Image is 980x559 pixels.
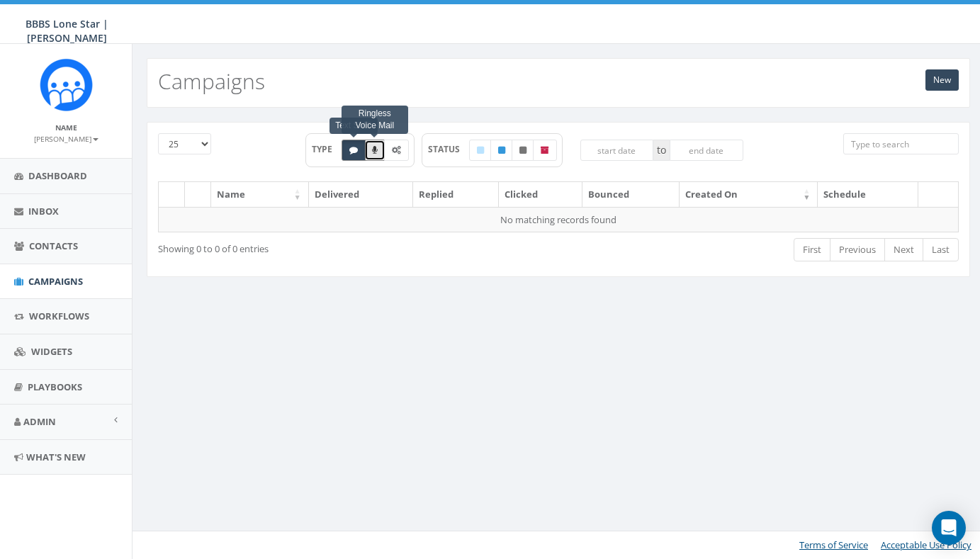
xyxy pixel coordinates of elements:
[818,182,918,207] th: Schedule
[413,182,499,207] th: Replied
[582,182,680,207] th: Bounced
[26,17,108,45] span: BBBS Lone Star | [PERSON_NAME]
[211,182,309,207] th: Name: activate to sort column ascending
[31,345,72,358] span: Widgets
[28,275,83,288] span: Campaigns
[843,133,959,154] input: Type to search
[830,238,885,261] a: Previous
[55,123,77,132] small: Name
[349,146,358,154] i: Text SMS
[923,238,959,261] a: Last
[469,140,492,161] label: Draft
[499,182,582,207] th: Clicked
[884,238,923,261] a: Next
[932,511,966,545] div: Open Intercom Messenger
[34,134,98,144] small: [PERSON_NAME]
[309,182,413,207] th: Delivered
[512,140,534,161] label: Unpublished
[477,146,484,154] i: Draft
[23,415,56,428] span: Admin
[29,310,89,322] span: Workflows
[28,169,87,182] span: Dashboard
[428,143,470,155] span: STATUS
[580,140,654,161] input: start date
[158,69,265,93] h2: Campaigns
[26,451,86,463] span: What's New
[372,146,378,154] i: Ringless Voice Mail
[670,140,743,161] input: end date
[519,146,526,154] i: Unpublished
[28,380,82,393] span: Playbooks
[794,238,830,261] a: First
[392,146,401,154] i: Automated Message
[34,132,98,145] a: [PERSON_NAME]
[40,58,93,111] img: Rally_Corp_Icon_1.png
[28,205,59,218] span: Inbox
[925,69,959,91] a: New
[342,106,408,134] div: Ringless Voice Mail
[330,118,377,134] div: Text SMS
[498,146,505,154] i: Published
[533,140,557,161] label: Archived
[158,237,479,256] div: Showing 0 to 0 of 0 entries
[159,207,959,232] td: No matching records found
[312,143,342,155] span: TYPE
[799,538,868,551] a: Terms of Service
[29,239,78,252] span: Contacts
[680,182,818,207] th: Created On: activate to sort column ascending
[653,140,670,161] span: to
[881,538,971,551] a: Acceptable Use Policy
[490,140,513,161] label: Published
